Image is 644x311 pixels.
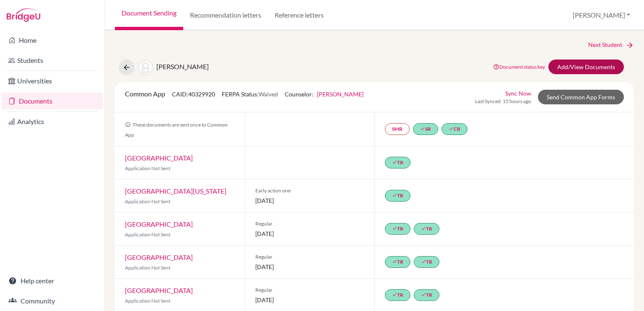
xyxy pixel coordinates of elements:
a: [PERSON_NAME] [317,91,364,98]
span: Application Not Sent [125,298,170,304]
a: Community [2,293,103,309]
a: Home [2,32,103,49]
i: done [392,226,397,231]
a: [GEOGRAPHIC_DATA] [125,220,193,228]
span: Last Synced: 15 hours ago [475,98,531,105]
i: done [421,226,426,231]
span: Application Not Sent [125,198,170,205]
span: [PERSON_NAME] [156,62,209,70]
a: Add/View Documents [548,60,624,74]
span: Early action one [255,187,365,194]
i: done [449,126,454,131]
span: CAID: 40329920 [172,91,215,98]
span: Application Not Sent [125,231,170,238]
i: done [392,193,397,198]
i: done [421,292,426,297]
a: doneTR [385,157,410,168]
span: [DATE] [255,262,365,271]
span: Regular [255,253,365,261]
a: doneSR [413,123,438,135]
a: doneTR [385,223,410,235]
a: doneTR [414,223,439,235]
span: FERPA Status: [222,91,278,98]
span: [DATE] [255,229,365,238]
i: done [420,126,425,131]
a: doneTR [385,289,410,301]
a: [GEOGRAPHIC_DATA] [125,253,193,261]
img: Bridge-U [7,8,40,22]
span: Application Not Sent [125,264,170,271]
a: doneTR [385,256,410,268]
span: Common App [125,90,165,98]
span: Counselor: [285,91,364,98]
a: [GEOGRAPHIC_DATA] [125,154,193,162]
a: Send Common App Forms [538,90,624,104]
a: Analytics [2,113,103,130]
a: Help center [2,272,103,289]
a: doneCR [441,123,467,135]
i: done [392,292,397,297]
a: doneTR [414,256,439,268]
a: Documents [2,93,103,109]
span: Waived [259,91,278,98]
a: Universities [2,73,103,89]
span: Regular [255,220,365,228]
a: [GEOGRAPHIC_DATA] [125,286,193,294]
span: These documents are sent once to Common App [125,122,228,138]
span: Application Not Sent [125,165,170,171]
button: [PERSON_NAME] [569,7,634,23]
a: SMR [385,123,410,135]
i: done [392,160,397,165]
span: Regular [255,286,365,294]
a: Sync Now [505,89,531,98]
a: Next Student [588,40,634,49]
i: done [421,259,426,264]
a: doneTR [385,190,410,202]
span: [DATE] [255,295,365,304]
a: Students [2,52,103,69]
a: doneTR [414,289,439,301]
a: Document status key [493,64,545,70]
a: [GEOGRAPHIC_DATA][US_STATE] [125,187,226,195]
i: done [392,259,397,264]
span: [DATE] [255,196,365,205]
